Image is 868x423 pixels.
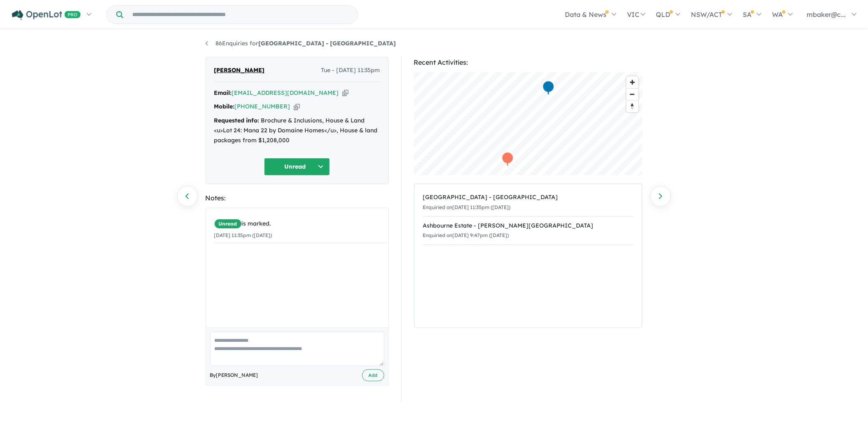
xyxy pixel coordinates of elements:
[214,116,380,145] div: Brochure & Inclusions, House & Land <u>Lot 24: Mana 22 by Domaine Homes</u>, House & land package...
[12,10,81,20] img: Openlot PRO Logo White
[264,158,330,176] button: Unread
[206,40,396,47] a: 86Enquiries for[GEOGRAPHIC_DATA] - [GEOGRAPHIC_DATA]
[206,193,389,204] div: Notes:
[294,102,300,111] button: Copy
[423,221,634,231] div: Ashbourne Estate - [PERSON_NAME][GEOGRAPHIC_DATA]
[214,103,235,110] strong: Mobile:
[214,219,242,229] span: Unread
[423,193,634,202] div: [GEOGRAPHIC_DATA] - [GEOGRAPHIC_DATA]
[125,6,356,23] input: Try estate name, suburb, builder or developer
[627,89,639,100] span: Zoom out
[214,89,232,96] strong: Email:
[342,89,349,97] button: Copy
[206,39,663,49] nav: breadcrumb
[235,103,290,110] a: [PHONE_NUMBER]
[423,204,511,210] small: Enquiried on [DATE] 11:35pm ([DATE])
[214,117,260,124] strong: Requested info:
[362,369,384,381] button: Add
[423,188,634,217] a: [GEOGRAPHIC_DATA] - [GEOGRAPHIC_DATA]Enquiried on[DATE] 11:35pm ([DATE])
[807,10,846,19] span: mbaker@c...
[627,100,639,112] button: Reset bearing to north
[259,40,396,47] strong: [GEOGRAPHIC_DATA] - [GEOGRAPHIC_DATA]
[210,371,258,379] span: By [PERSON_NAME]
[627,101,639,112] span: Reset bearing to north
[232,89,339,96] a: [EMAIL_ADDRESS][DOMAIN_NAME]
[414,57,643,68] div: Recent Activities:
[501,152,514,167] div: Map marker
[414,72,643,175] canvas: Map
[214,66,265,75] span: [PERSON_NAME]
[423,216,634,245] a: Ashbourne Estate - [PERSON_NAME][GEOGRAPHIC_DATA]Enquiried on[DATE] 9:47pm ([DATE])
[214,232,272,238] small: [DATE] 11:35pm ([DATE])
[321,66,380,75] span: Tue - [DATE] 11:35pm
[627,76,639,88] button: Zoom in
[542,80,554,96] div: Map marker
[214,219,387,229] div: is marked.
[627,88,639,100] button: Zoom out
[423,232,509,238] small: Enquiried on [DATE] 9:47pm ([DATE])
